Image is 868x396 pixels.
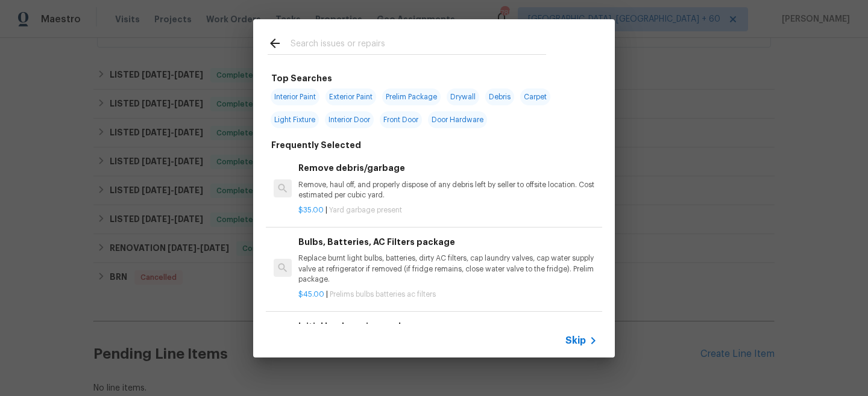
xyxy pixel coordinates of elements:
span: Door Hardware [428,111,487,128]
span: Debris [485,88,514,105]
span: Prelims bulbs batteries ac filters [330,291,436,298]
span: $45.00 [298,291,324,298]
input: Search issues or repairs [291,36,546,54]
p: Remove, haul off, and properly dispose of any debris left by seller to offsite location. Cost est... [298,180,597,200]
h6: Bulbs, Batteries, AC Filters package [298,235,597,249]
span: Carpet [520,88,550,105]
h6: Initial landscaping package [298,320,597,333]
span: Interior Door [325,111,374,128]
span: Interior Paint [271,88,319,105]
p: Replace burnt light bulbs, batteries, dirty AC filters, cap laundry valves, cap water supply valv... [298,253,597,284]
span: Front Door [380,111,422,128]
p: | [298,205,597,215]
h6: Remove debris/garbage [298,161,597,175]
p: | [298,289,597,300]
span: Yard garbage present [329,206,402,214]
span: Drywall [447,88,479,105]
h6: Frequently Selected [271,138,361,152]
span: Skip [565,335,586,347]
span: Light Fixture [271,111,319,128]
h6: Top Searches [271,72,332,85]
span: Prelim Package [382,88,441,105]
span: $35.00 [298,206,324,214]
span: Exterior Paint [325,88,376,105]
